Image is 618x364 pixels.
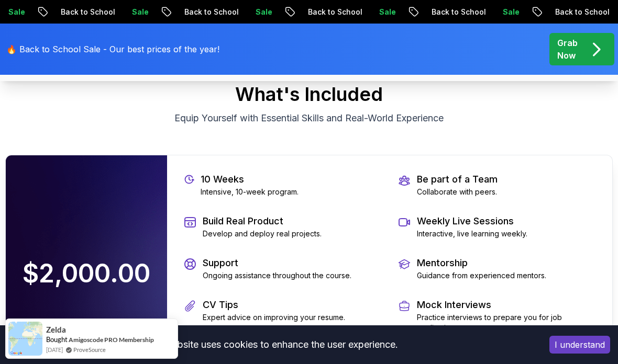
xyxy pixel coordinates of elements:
[203,298,345,312] p: CV Tips
[90,7,124,17] p: Sale
[417,214,527,229] p: Weekly Live Sessions
[19,7,90,17] p: Back to School
[417,270,546,281] p: Guidance from experienced mentors.
[549,336,610,354] button: Accept cookies
[6,43,219,55] p: 🔥 Back to School Sale - Our best prices of the year!
[8,333,534,356] div: This website uses cookies to enhance the user experience.
[417,172,498,187] p: Be part of a Team
[201,187,299,197] p: Intensive, 10-week program.
[337,7,371,17] p: Sale
[417,187,498,197] p: Collaborate with peers.
[513,7,584,17] p: Back to School
[203,214,322,229] p: Build Real Product
[73,345,106,354] a: ProveSource
[203,312,345,323] p: Expert advice on improving your resume.
[5,84,613,105] h2: What's Included
[417,312,595,333] p: Practice interviews to prepare you for job applications.
[557,37,578,62] p: Grab Now
[46,335,68,344] span: Bought
[69,335,154,344] a: Amigoscode PRO Membership
[8,322,42,356] img: provesource social proof notification image
[417,229,527,239] p: Interactive, live learning weekly.
[266,7,337,17] p: Back to School
[203,256,351,270] p: Support
[201,172,299,187] p: 10 Weeks
[214,7,247,17] p: Sale
[584,7,618,17] p: Sale
[12,251,161,297] p: $2,000.00
[390,7,461,17] p: Back to School
[142,7,214,17] p: Back to School
[417,256,546,270] p: Mentorship
[46,345,63,354] span: [DATE]
[461,7,494,17] p: Sale
[203,270,351,281] p: Ongoing assistance throughout the course.
[133,111,485,126] p: Equip Yourself with Essential Skills and Real-World Experience
[417,298,595,312] p: Mock Interviews
[203,229,322,239] p: Develop and deploy real projects.
[46,325,66,334] span: Zelda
